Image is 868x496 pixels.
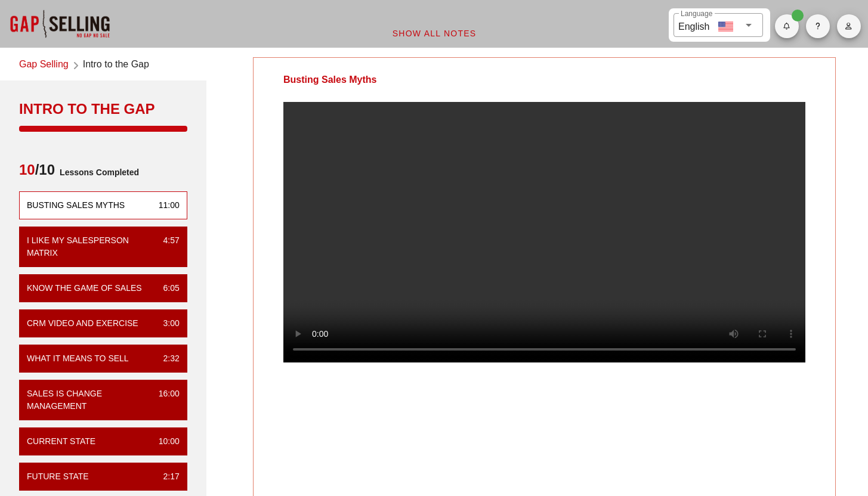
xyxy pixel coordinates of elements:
[681,10,712,18] label: Language
[27,352,129,365] div: What it means to sell
[27,435,95,448] div: Current State
[154,317,180,330] div: 3:00
[678,17,709,34] div: English
[83,57,149,73] span: Intro to the Gap
[792,10,804,21] span: Badge
[154,352,180,365] div: 2:32
[19,57,69,73] a: Gap Selling
[55,160,139,184] span: Lessons Completed
[27,234,154,259] div: I Like My Salesperson Matrix
[149,199,180,212] div: 11:00
[19,162,35,178] span: 10
[382,23,486,44] button: Show All Notes
[27,387,149,413] div: Sales is Change Management
[154,470,180,483] div: 2:17
[392,29,477,38] span: Show All Notes
[149,387,180,413] div: 16:00
[19,160,55,184] span: /10
[27,282,142,294] div: Know the Game of Sales
[149,435,180,448] div: 10:00
[674,13,763,37] div: LanguageEnglish
[154,234,180,259] div: 4:57
[27,199,125,212] div: Busting Sales Myths
[27,470,89,483] div: Future State
[27,317,138,330] div: CRM VIDEO and EXERCISE
[154,282,180,294] div: 6:05
[19,100,187,119] div: Intro to the Gap
[254,58,406,102] div: Busting Sales Myths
